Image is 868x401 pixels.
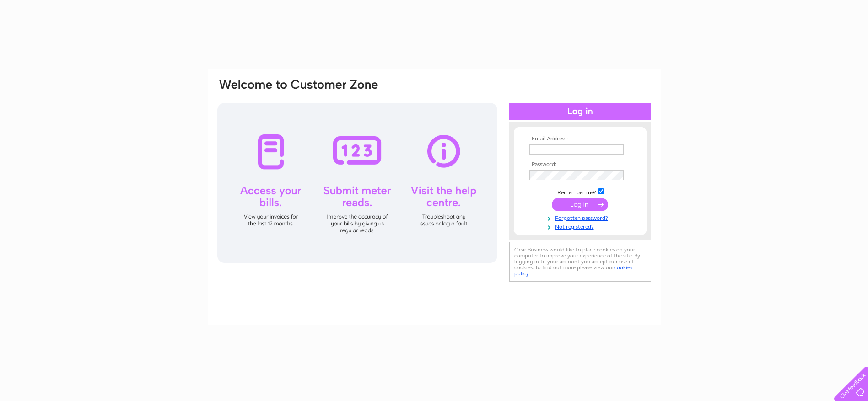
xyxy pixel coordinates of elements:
input: Submit [552,198,608,211]
a: Forgotten password? [529,213,633,222]
th: Email Address: [527,136,633,142]
td: Remember me? [527,187,633,196]
a: Not registered? [529,222,633,230]
th: Password: [527,161,633,168]
div: Clear Business would like to place cookies on your computer to improve your experience of the sit... [509,242,651,282]
a: cookies policy [514,264,632,277]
